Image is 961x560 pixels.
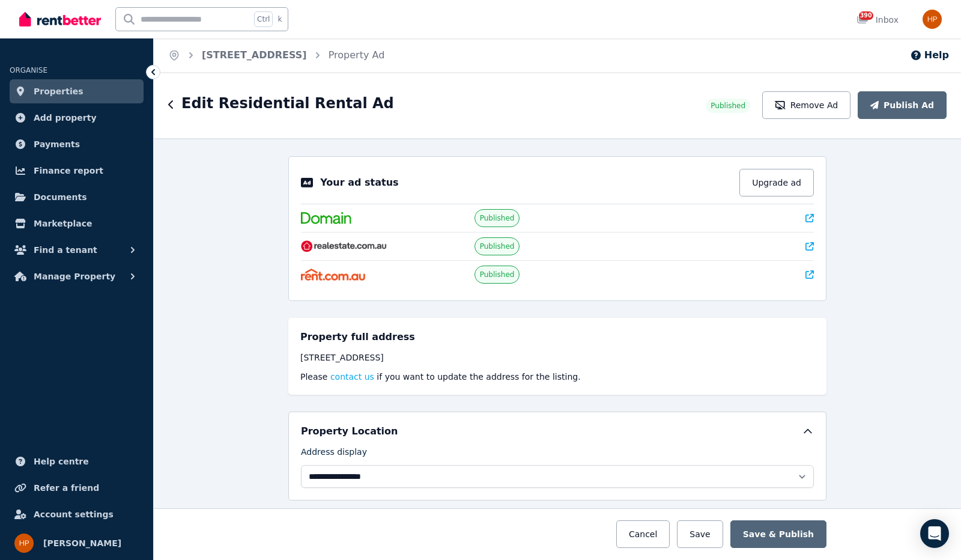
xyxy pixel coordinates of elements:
[320,175,398,190] p: Your ad status
[34,163,103,178] span: Finance report
[34,243,97,257] span: Find a tenant
[300,330,415,344] h5: Property full address
[762,91,850,119] button: Remove Ad
[181,94,394,113] h1: Edit Residential Rental Ad
[19,10,101,28] img: RentBetter
[300,352,814,364] div: [STREET_ADDRESS]
[10,132,144,156] a: Payments
[10,159,144,183] a: Finance report
[277,14,282,24] span: k
[10,185,144,209] a: Documents
[34,269,115,284] span: Manage Property
[301,212,351,224] img: Domain.com.au
[10,212,144,236] a: Marketplace
[910,48,949,62] button: Help
[34,481,99,495] span: Refer a friend
[154,38,399,72] nav: Breadcrumb
[254,11,273,27] span: Ctrl
[34,507,114,522] span: Account settings
[34,190,87,204] span: Documents
[301,269,365,281] img: Rent.com.au
[730,520,826,548] button: Save & Publish
[856,14,899,26] div: Inbox
[34,111,97,125] span: Add property
[10,502,144,526] a: Account settings
[34,454,89,469] span: Help centre
[10,238,144,262] button: Find a tenant
[10,476,144,500] a: Refer a friend
[923,10,942,29] img: Heidi P
[43,536,121,550] span: [PERSON_NAME]
[480,270,515,279] span: Published
[480,242,515,251] span: Published
[34,84,83,99] span: Properties
[301,446,367,463] label: Address display
[10,79,144,103] a: Properties
[677,520,723,548] button: Save
[10,264,144,288] button: Manage Property
[858,91,947,119] button: Publish Ad
[330,371,374,383] button: contact us
[202,49,307,61] a: [STREET_ADDRESS]
[10,66,47,75] span: ORGANISE
[300,371,814,383] p: Please if you want to update the address for the listing.
[616,520,670,548] button: Cancel
[920,519,949,548] div: Open Intercom Messenger
[10,106,144,130] a: Add property
[10,449,144,473] a: Help centre
[301,424,398,439] h5: Property Location
[739,169,814,196] button: Upgrade ad
[34,137,80,151] span: Payments
[480,213,515,223] span: Published
[329,49,385,61] a: Property Ad
[711,101,745,111] span: Published
[34,216,92,231] span: Marketplace
[14,534,34,553] img: Heidi P
[859,11,873,20] span: 390
[301,240,387,252] img: RealEstate.com.au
